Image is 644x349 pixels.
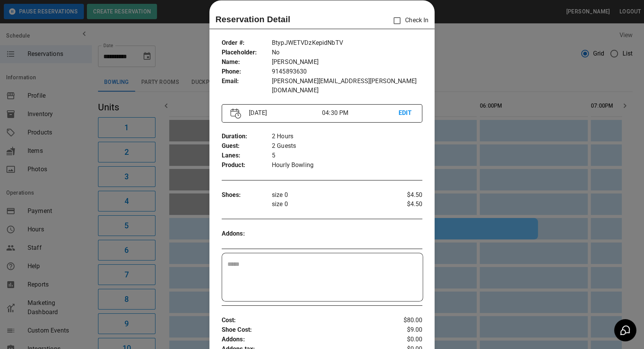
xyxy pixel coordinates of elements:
[272,38,423,48] p: BtypJWETVDzKepidNbTV
[222,161,272,170] p: Product :
[272,132,423,141] p: 2 Hours
[222,229,272,239] p: Addons :
[272,151,423,161] p: 5
[389,335,422,344] p: $0.00
[272,200,389,209] p: size 0
[389,200,422,209] p: $4.50
[389,316,422,325] p: $80.00
[222,48,272,57] p: Placeholder :
[222,77,272,86] p: Email :
[272,161,423,170] p: Hourly Bowling
[272,57,423,67] p: [PERSON_NAME]
[222,57,272,67] p: Name :
[222,151,272,161] p: Lanes :
[222,67,272,77] p: Phone :
[222,316,389,325] p: Cost :
[222,325,389,335] p: Shoe Cost :
[222,141,272,151] p: Guest :
[230,108,241,119] img: Vector
[216,13,291,26] p: Reservation Detail
[272,67,423,77] p: 9145893630
[222,335,389,344] p: Addons :
[222,38,272,48] p: Order # :
[389,13,428,29] p: Check In
[222,190,272,200] p: Shoes :
[272,141,423,151] p: 2 Guests
[322,108,398,118] p: 04:30 PM
[272,190,389,200] p: size 0
[246,108,322,118] p: [DATE]
[389,325,422,335] p: $9.00
[272,48,423,57] p: No
[398,108,414,118] p: EDIT
[222,132,272,141] p: Duration :
[389,190,422,200] p: $4.50
[272,77,423,95] p: [PERSON_NAME][EMAIL_ADDRESS][PERSON_NAME][DOMAIN_NAME]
